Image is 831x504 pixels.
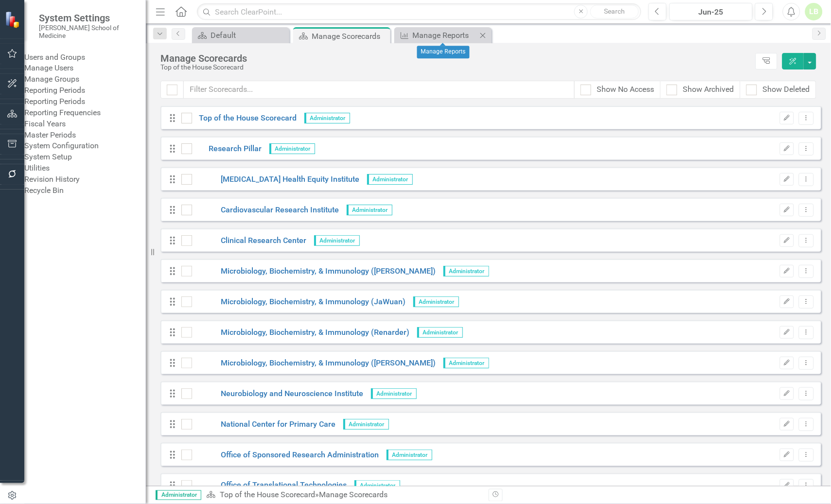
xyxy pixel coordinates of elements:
[211,29,287,41] div: Default
[24,74,146,85] a: Manage Groups
[443,358,489,368] span: Administrator
[763,84,810,95] div: Show Deleted
[24,63,146,74] a: Manage Users
[397,29,477,41] a: Manage Reports
[160,64,751,71] div: Top of the House Scorecard
[24,152,146,163] a: System Setup
[24,96,146,107] a: Reporting Periods
[24,174,146,185] a: Revision History
[417,46,470,59] div: Manage Reports
[192,327,410,338] a: Microbiology, Biochemistry, & Immunology (Renarder)
[197,3,641,20] input: Search ClearPoint...
[206,490,481,501] div: » Manage Scorecards
[24,52,146,63] div: Users and Groups
[192,113,297,124] a: Top of the House Scorecard
[805,3,823,20] button: LB
[192,266,436,277] a: Microbiology, Biochemistry, & Immunology ([PERSON_NAME])
[343,419,389,430] span: Administrator
[387,450,432,460] span: Administrator
[192,296,406,308] a: Microbiology, Biochemistry, & Immunology (JaWuan)
[673,6,749,18] div: Jun-25
[192,358,436,369] a: Microbiology, Biochemistry, & Immunology ([PERSON_NAME])
[156,490,201,500] span: Administrator
[24,85,146,96] div: Reporting Periods
[443,266,489,277] span: Administrator
[312,30,388,42] div: Manage Scorecards
[304,113,350,123] span: Administrator
[371,388,417,399] span: Administrator
[314,235,360,246] span: Administrator
[183,81,575,99] input: Filter Scorecards...
[417,327,463,338] span: Administrator
[354,480,400,491] span: Administrator
[192,235,307,246] a: Clinical Research Center
[192,419,336,430] a: National Center for Primary Care
[192,450,379,461] a: Office of Sponsored Research Administration
[24,119,146,130] a: Fiscal Years
[413,296,459,307] span: Administrator
[269,143,315,154] span: Administrator
[192,388,364,400] a: Neurobiology and Neuroscience Institute
[194,29,287,41] a: Default
[347,205,392,215] span: Administrator
[590,5,639,18] button: Search
[24,185,146,196] a: Recycle Bin
[367,174,413,185] span: Administrator
[160,53,751,64] div: Manage Scorecards
[4,10,23,29] img: ClearPoint Strategy
[24,163,146,174] div: Utilities
[604,7,625,15] span: Search
[670,3,753,20] button: Jun-25
[24,140,146,152] div: System Configuration
[192,205,339,216] a: Cardiovascular Research Institute
[683,84,734,95] div: Show Archived
[597,84,654,95] div: Show No Access
[24,107,146,119] a: Reporting Frequencies
[220,490,315,500] a: Top of the House Scorecard
[39,12,136,24] span: System Settings
[192,174,360,185] a: [MEDICAL_DATA] Health Equity Institute
[24,130,146,141] a: Master Periods
[413,29,477,41] div: Manage Reports
[192,480,347,491] a: Office of Translational Technologies
[192,143,262,155] a: Research Pillar
[39,24,136,40] small: [PERSON_NAME] School of Medicine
